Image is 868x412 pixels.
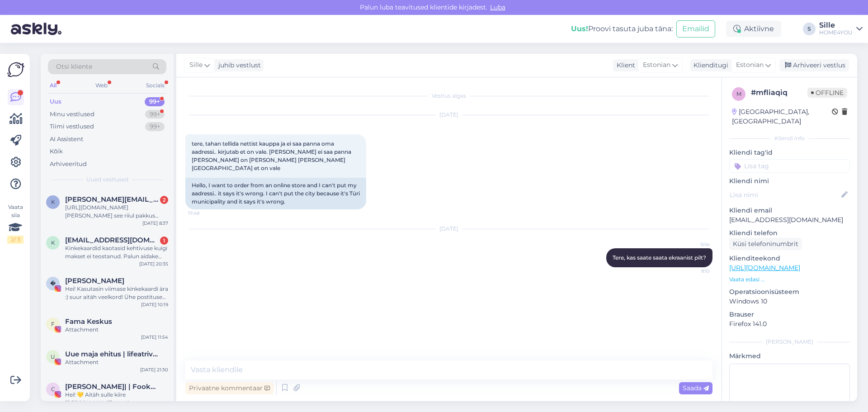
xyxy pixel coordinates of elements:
[729,264,800,272] a: [URL][DOMAIN_NAME]
[487,3,508,11] span: Luba
[140,366,168,373] div: [DATE] 21:30
[751,87,807,98] div: # mfliaqiq
[736,90,741,97] span: m
[730,190,840,200] input: Lisa nimi
[65,383,159,391] span: Cätlin Lage| | Fookuse & tegevuste mentor
[160,196,168,204] div: 2
[732,107,832,126] div: [GEOGRAPHIC_DATA], [GEOGRAPHIC_DATA]
[729,238,802,250] div: Küsi telefoninumbrit
[50,280,56,287] span: �
[683,384,709,392] span: Saada
[729,351,850,361] p: Märkmed
[736,60,764,70] span: Estonian
[803,23,816,35] div: S
[185,225,712,233] div: [DATE]
[160,237,168,245] div: 1
[65,317,112,326] span: Fama Keskus
[729,134,850,142] div: Kliendi info
[571,24,673,34] div: Proovi tasuta juba täna:
[779,59,849,71] div: Arhiveeri vestlus
[65,277,124,285] span: 𝐂𝐀𝐑𝐎𝐋𝐘𝐍 𝐏𝐀𝐉𝐔𝐋𝐀
[729,159,850,173] input: Lisa tag
[50,122,94,131] div: Tiimi vestlused
[729,310,850,319] p: Brauser
[145,97,165,106] div: 99+
[729,254,850,263] p: Klienditeekond
[185,382,274,394] div: Privaatne kommentaar
[141,334,168,341] div: [DATE] 11:54
[729,148,850,157] p: Kliendi tag'id
[51,239,55,246] span: k
[613,254,706,261] span: Tere, kas saate saata ekraanist pilt?
[65,244,168,260] div: Kinkekaardid kaotasid kehtivuse kuigi makset ei teostanud. Palun aidake kinkekaardid uuesti aktiv...
[86,175,128,184] span: Uued vestlused
[144,80,166,91] div: Socials
[807,88,847,98] span: Offline
[145,110,165,119] div: 99+
[819,29,853,36] div: HOME4YOU
[65,358,168,366] div: Attachment
[729,215,850,225] p: [EMAIL_ADDRESS][DOMAIN_NAME]
[65,350,159,358] span: Uue maja ehitus | lifeatriverside
[185,178,366,209] div: Hello, I want to order from an online store and I can't put my aadressi.. it says it's wrong. I c...
[50,160,87,169] div: Arhiveeritud
[690,61,728,70] div: Klienditugi
[7,203,24,244] div: Vaata siia
[7,236,24,244] div: 2 / 3
[141,301,168,308] div: [DATE] 10:19
[48,80,58,91] div: All
[192,140,353,171] span: tere, tahan tellida nettist kauppa ja ei saa panna oma aadressi.. kirjutab et on vale. [PERSON_NA...
[613,61,635,70] div: Klient
[142,220,168,227] div: [DATE] 8:37
[188,210,222,217] span: 17:48
[65,285,168,301] div: Hei! Kasutasin viimase kinkekaardi ära :) suur aitäh veelkord! Ühe postituse teen veel sellele li...
[819,22,853,29] div: Sille
[94,80,109,91] div: Web
[65,204,168,220] div: [URL][DOMAIN_NAME][PERSON_NAME] see riiul pakkus huvi, aga tahan täpsusatada mõned [PERSON_NAME]....
[51,199,55,205] span: k
[65,236,159,244] span: koost.k@gmail.com
[185,111,712,119] div: [DATE]
[726,21,781,37] div: Aktiivne
[729,275,850,284] p: Vaata edasi ...
[571,24,588,33] b: Uus!
[65,326,168,334] div: Attachment
[729,338,850,346] div: [PERSON_NAME]
[676,268,710,275] span: 9:10
[50,110,94,119] div: Minu vestlused
[51,321,55,327] span: F
[643,60,670,70] span: Estonian
[145,122,165,131] div: 99+
[50,147,63,156] div: Kõik
[729,228,850,238] p: Kliendi telefon
[676,20,715,38] button: Emailid
[729,287,850,297] p: Operatsioonisüsteem
[185,92,712,100] div: Vestlus algas
[50,135,83,144] div: AI Assistent
[676,241,710,248] span: Sille
[139,260,168,267] div: [DATE] 20:35
[7,61,24,78] img: Askly Logo
[729,176,850,186] p: Kliendi nimi
[65,391,168,407] div: Hei! 💛 Aitäh sulle kiire [PERSON_NAME] toreda vastuse eest :) Panen igatahes pöidlad pihku, et eh...
[729,297,850,306] p: Windows 10
[50,97,61,106] div: Uus
[819,22,863,36] a: SilleHOME4YOU
[189,60,203,70] span: Sille
[51,386,55,393] span: C
[51,353,55,360] span: U
[729,319,850,329] p: Firefox 141.0
[56,62,92,71] span: Otsi kliente
[729,206,850,215] p: Kliendi email
[65,195,159,204] span: kristina.satsevskaja@gmail.com
[215,61,261,70] div: juhib vestlust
